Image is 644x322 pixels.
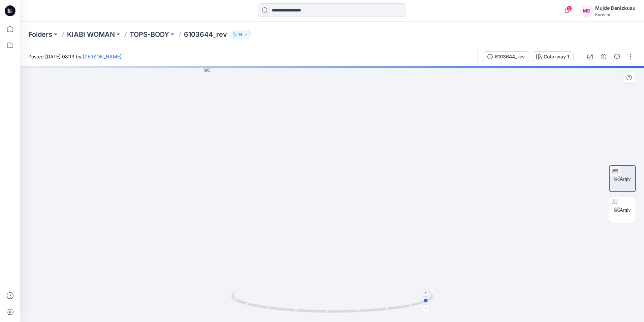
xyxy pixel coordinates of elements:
div: MD [580,5,592,17]
button: Colorway 1 [532,51,574,62]
a: TOPS-BODY [130,30,169,39]
div: Kardem [595,12,636,17]
span: Posted [DATE] 08:13 by [28,53,122,60]
img: Arşiv [614,175,631,182]
a: [PERSON_NAME] [83,54,122,59]
img: Arşiv [614,206,631,213]
button: Details [598,51,609,62]
span: 2 [567,6,572,11]
div: Mujde Denizkusu [595,4,636,12]
a: KIABI WOMAN [67,30,115,39]
p: 6103644_rev [184,30,227,39]
div: Colorway 1 [544,53,569,60]
div: 6103644_rev [495,53,525,60]
a: Folders [28,30,52,39]
button: 14 [230,30,251,39]
p: 14 [238,31,243,38]
button: 6103644_rev [483,51,529,62]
